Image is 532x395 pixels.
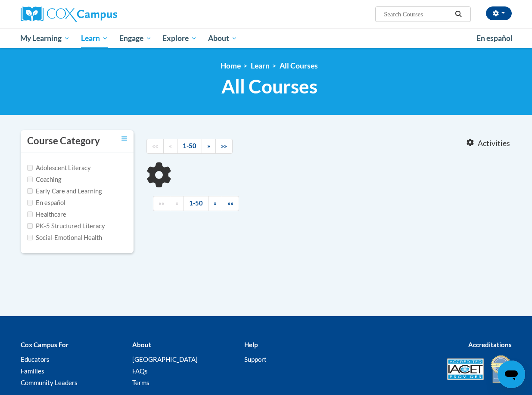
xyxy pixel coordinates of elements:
[20,33,70,44] span: My Learning
[221,61,241,70] a: Home
[159,199,165,207] span: ««
[157,28,202,48] a: Explore
[132,341,151,348] b: About
[27,165,33,171] input: Checkbox for Options
[202,139,216,154] a: Next
[21,6,176,22] a: Cox Campus
[208,33,237,44] span: About
[81,33,108,44] span: Learn
[21,379,78,386] a: Community Leaders
[177,139,202,154] a: 1-50
[27,175,61,184] label: Coaching
[476,34,513,43] span: En español
[208,196,222,211] a: Next
[221,75,317,98] span: All Courses
[132,379,149,386] a: Terms
[471,29,518,47] a: En español
[121,134,127,144] a: Toggle collapse
[21,367,44,375] a: Families
[27,163,91,173] label: Adolescent Literacy
[202,28,243,48] a: About
[114,28,157,48] a: Engage
[119,33,152,44] span: Engage
[27,198,65,208] label: En español
[221,142,227,149] span: »»
[27,210,66,219] label: Healthcare
[75,28,114,48] a: Learn
[184,196,208,211] a: 1-50
[244,341,258,348] b: Help
[15,28,76,48] a: My Learning
[27,134,100,148] h3: Course Category
[27,233,102,243] label: Social-Emotional Health
[478,139,510,148] span: Activities
[169,142,172,149] span: «
[207,142,210,149] span: »
[163,139,177,154] a: Previous
[162,33,197,44] span: Explore
[27,187,102,196] label: Early Care and Learning
[132,367,148,375] a: FAQs
[146,139,164,154] a: Begining
[175,199,178,207] span: «
[27,235,33,240] input: Checkbox for Options
[227,199,233,207] span: »»
[251,61,270,70] a: Learn
[452,9,465,19] button: Search
[490,354,512,384] img: IDA® Accredited
[21,341,68,348] b: Cox Campus For
[153,196,170,211] a: Begining
[27,223,33,229] input: Checkbox for Options
[383,9,452,19] input: Search Courses
[21,6,117,22] img: Cox Campus
[132,355,198,363] a: [GEOGRAPHIC_DATA]
[244,355,267,363] a: Support
[27,211,33,217] input: Checkbox for Options
[21,355,50,363] a: Educators
[27,221,105,231] label: PK-5 Structured Literacy
[214,199,217,207] span: »
[14,28,518,48] div: Main menu
[447,358,484,380] img: Accredited IACET® Provider
[468,341,512,348] b: Accreditations
[170,196,184,211] a: Previous
[27,188,33,194] input: Checkbox for Options
[486,6,512,20] button: Account Settings
[152,142,158,149] span: ««
[215,139,233,154] a: End
[498,361,525,388] iframe: Button to launch messaging window
[27,177,33,182] input: Checkbox for Options
[27,200,33,205] input: Checkbox for Options
[222,196,239,211] a: End
[280,61,318,70] a: All Courses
